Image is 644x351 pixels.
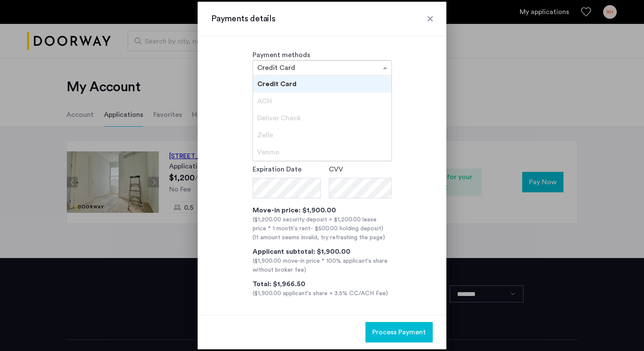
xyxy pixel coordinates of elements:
[257,149,279,156] span: Venmo
[253,52,310,58] label: Payment methods
[253,233,392,242] div: (If amount seems invalid, try refreshing the page)
[253,289,392,298] div: ($1,900.00 applicant's share + 3.5% CC/ACH Fee)
[365,322,433,342] button: button
[253,247,392,257] div: Applicant subtotal: $1,900.00
[253,205,392,215] div: Move-in price: $1,900.00
[310,226,381,232] span: - $500.00 holding deposit
[253,281,305,287] span: Total: $1,966.50
[257,132,273,139] span: Zelle
[257,81,296,87] span: Credit Card
[329,164,343,174] label: CVV
[253,164,302,174] label: Expiration Date
[372,327,426,337] span: Process Payment
[211,13,433,25] h3: Payments details
[253,75,392,161] ng-dropdown-panel: Options list
[253,215,392,233] div: ($1,200.00 security deposit + $1,200.00 lease price * 1 month's rent )
[253,257,392,275] div: ($1,900.00 move-in price * 100% applicant's share without broker fee)
[257,98,272,104] span: ACH
[257,115,301,122] span: Deliver Check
